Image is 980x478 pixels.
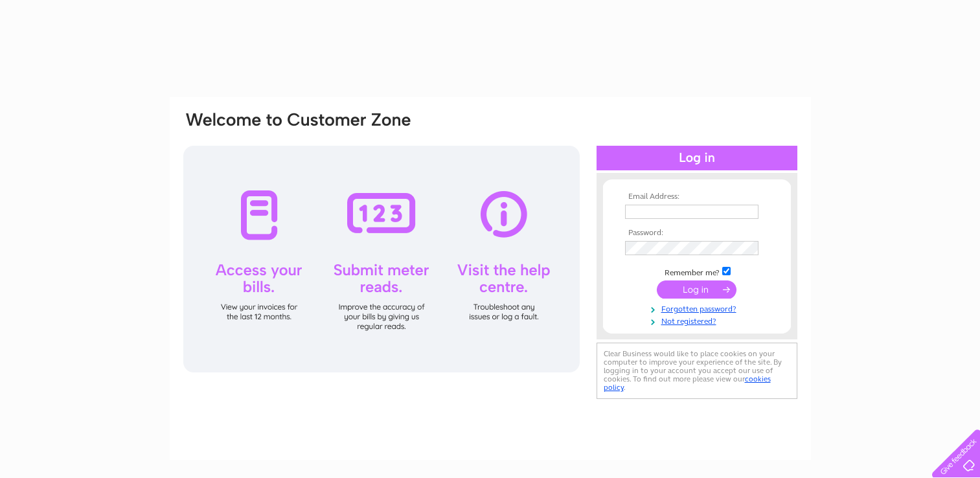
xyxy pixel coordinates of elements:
div: Clear Business would like to place cookies on your computer to improve your experience of the sit... [597,343,797,399]
td: Remember me? [622,265,772,278]
input: Submit [657,280,736,299]
a: cookies policy [604,374,771,392]
th: Email Address: [622,192,772,201]
th: Password: [622,229,772,238]
a: Forgotten password? [625,302,772,314]
a: Not registered? [625,314,772,326]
